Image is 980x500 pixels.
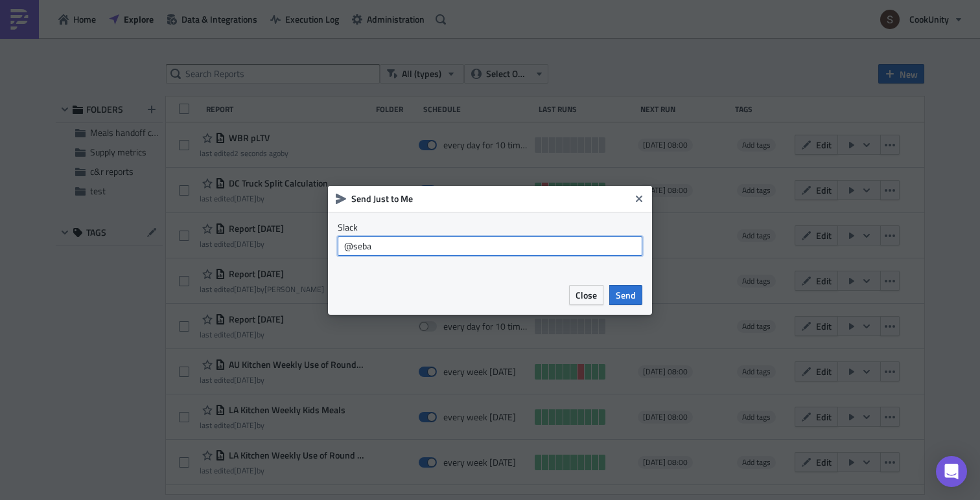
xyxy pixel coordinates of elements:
[609,285,642,305] button: Send
[351,193,630,205] h6: Send Just to Me
[629,189,649,209] button: Close
[569,285,603,305] button: Close
[338,222,642,233] label: Slack
[936,456,967,487] div: Open Intercom Messenger
[576,288,597,302] span: Close
[616,288,636,302] span: Send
